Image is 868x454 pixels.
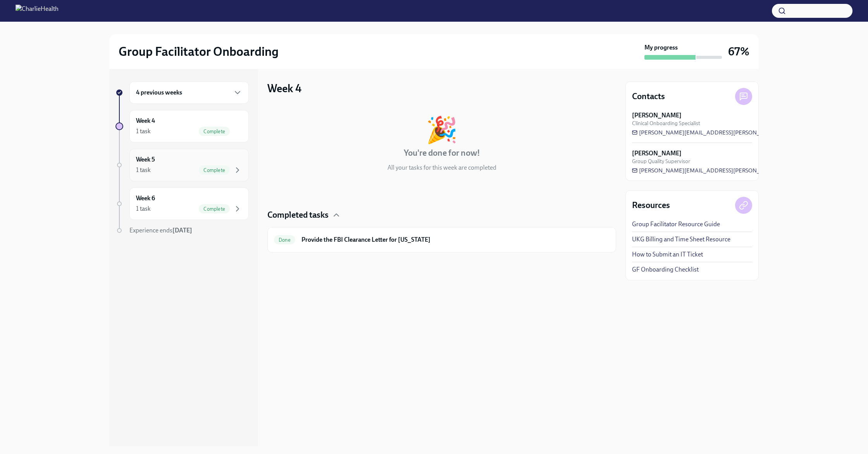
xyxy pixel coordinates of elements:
h6: 4 previous weeks [136,88,182,97]
div: 1 task [136,127,151,136]
a: Week 61 taskComplete [115,187,249,220]
a: Group Facilitator Resource Guide [632,220,720,229]
h6: Provide the FBI Clearance Letter for [US_STATE] [301,236,610,244]
a: GF Onboarding Checklist [632,265,699,274]
h6: Week 4 [136,117,155,125]
a: [PERSON_NAME][EMAIL_ADDRESS][PERSON_NAME][DOMAIN_NAME] [632,129,825,136]
h6: Week 5 [136,155,155,164]
h3: 67% [728,45,749,58]
h4: You're done for now! [404,147,480,159]
div: 4 previous weeks [129,81,249,104]
h6: Week 6 [136,194,155,203]
strong: My progress [644,43,678,52]
a: DoneProvide the FBI Clearance Letter for [US_STATE] [274,234,610,246]
a: Week 41 taskComplete [115,110,249,143]
span: Clinical Onboarding Specialist [632,120,700,127]
img: CharlieHealth [15,5,59,17]
a: How to Submit an IT Ticket [632,250,703,259]
a: Week 51 taskComplete [115,149,249,181]
span: Done [274,237,295,243]
div: 1 task [136,205,151,213]
div: Completed tasks [267,209,616,221]
span: Complete [199,206,230,212]
div: 1 task [136,166,151,174]
span: Group Quality Supervisor [632,158,690,165]
a: [PERSON_NAME][EMAIL_ADDRESS][PERSON_NAME][DOMAIN_NAME] [632,167,825,174]
h3: Week 4 [267,81,301,95]
strong: [DATE] [172,227,192,234]
h4: Contacts [632,91,665,102]
span: Complete [199,167,230,173]
h4: Completed tasks [267,209,329,221]
strong: [PERSON_NAME] [632,111,682,120]
div: 🎉 [426,117,458,143]
span: Experience ends [129,227,192,234]
span: Complete [199,129,230,134]
p: All your tasks for this week are completed [387,163,496,172]
h4: Resources [632,199,670,211]
strong: [PERSON_NAME] [632,149,682,158]
a: UKG Billing and Time Sheet Resource [632,235,730,244]
h2: Group Facilitator Onboarding [119,44,279,59]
